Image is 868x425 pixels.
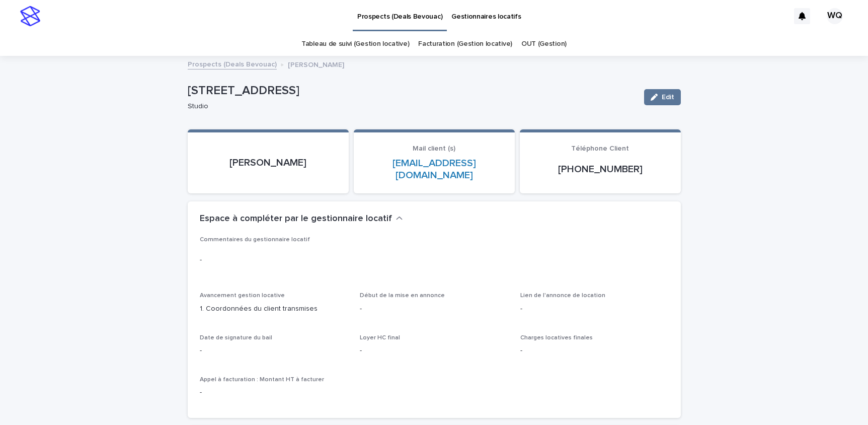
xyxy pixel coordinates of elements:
[520,335,593,341] span: Charges locatives finales
[360,304,508,314] p: -
[360,293,445,299] span: Début de la mise en annonce
[200,237,310,243] span: Commentaires du gestionnaire locatif
[360,335,400,341] span: Loyer HC final
[392,158,476,180] a: [EMAIL_ADDRESS][DOMAIN_NAME]
[188,84,636,98] p: [STREET_ADDRESS]
[520,304,669,314] p: -
[188,58,277,69] a: Prospects (Deals Bevouac)
[520,293,605,299] span: Lien de l'annonce de location
[532,163,669,175] p: [PHONE_NUMBER]
[662,94,674,101] span: Edit
[827,8,843,24] div: WQ
[200,345,348,356] p: -
[418,32,512,56] a: Facturation (Gestion locative)
[644,89,681,105] button: Edit
[188,102,632,111] p: Studio
[413,145,455,152] span: Mail client (s)
[521,32,567,56] a: OUT (Gestion)
[520,345,669,356] p: -
[200,214,392,225] h2: Espace à compléter par le gestionnaire locatif
[571,145,629,152] span: Téléphone Client
[200,293,285,299] span: Avancement gestion locative
[200,157,337,169] p: [PERSON_NAME]
[200,377,324,383] span: Appel à facturation : Montant HT à facturer
[200,214,403,225] button: Espace à compléter par le gestionnaire locatif
[200,255,669,265] p: -
[301,32,409,56] a: Tableau de suivi (Gestion locative)
[200,335,272,341] span: Date de signature du bail
[20,6,40,26] img: stacker-logo-s-only.png
[200,304,348,314] p: 1. Coordonnées du client transmises
[288,58,344,69] p: [PERSON_NAME]
[200,387,348,398] p: -
[360,345,508,356] p: -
